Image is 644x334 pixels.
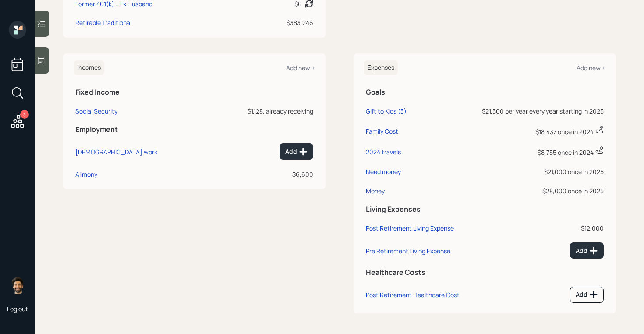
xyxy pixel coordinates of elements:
button: Add [280,143,313,160]
div: 2024 travels [366,148,401,156]
button: Add [570,287,604,303]
div: Log out [7,305,28,313]
h5: Healthcare Costs [366,268,604,277]
div: Add [576,246,598,255]
div: $28,000 once in 2025 [471,186,604,195]
div: Retirable Traditional [75,18,131,27]
div: Post Retirement Living Expense [366,224,454,232]
h6: Incomes [74,60,104,75]
div: $1,128, already receiving [209,107,313,116]
button: Add [570,242,604,259]
div: Family Cost [366,127,398,135]
div: $18,437 once in 2024 [471,125,604,136]
div: Money [366,187,385,195]
h5: Goals [366,88,604,96]
div: $383,246 [251,18,313,27]
h5: Employment [75,125,313,134]
h5: Fixed Income [75,88,313,96]
h5: Living Expenses [366,205,604,213]
div: Add new + [577,64,605,72]
div: Alimony [75,170,97,178]
div: $6,600 [209,170,313,179]
img: eric-schwartz-headshot.png [9,277,26,294]
div: Add [285,147,308,156]
div: $21,500 per year every year starting in 2025 [471,107,604,116]
div: Pre Retirement Living Expense [366,247,450,255]
div: 3 [20,110,29,119]
div: $12,000 [471,224,604,233]
div: $21,000 once in 2025 [471,167,604,176]
h6: Expenses [364,60,398,75]
div: $8,755 once in 2024 [471,146,604,157]
div: Add [576,290,598,299]
div: [DEMOGRAPHIC_DATA] work [75,148,157,156]
div: Social Security [75,107,117,115]
div: Post Retirement Healthcare Cost [366,291,460,299]
div: Add new + [286,64,315,72]
div: Need money [366,167,401,176]
div: Gift to Kids (3) [366,107,407,115]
